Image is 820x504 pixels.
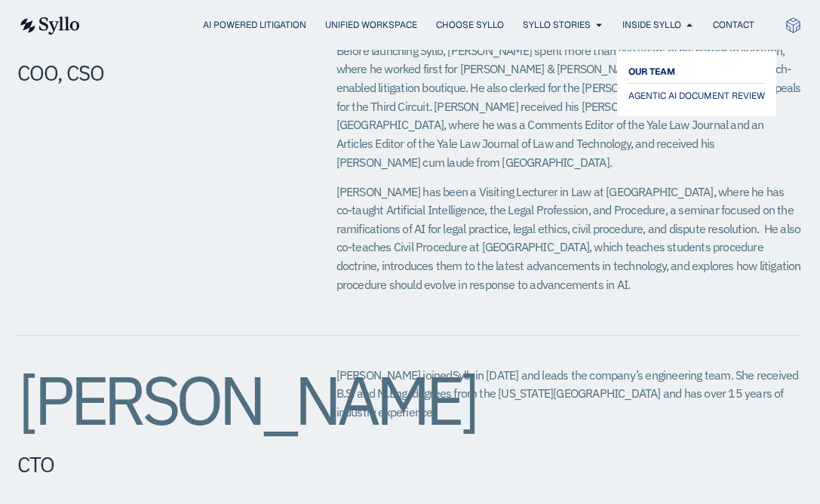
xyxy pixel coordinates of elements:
[622,18,681,32] a: Inside Syllo
[325,18,417,32] a: Unified Workspace
[628,63,675,81] span: OUR TEAM
[713,18,754,32] a: Contact
[110,18,754,32] div: Menu Toggle
[432,404,435,419] span: .
[436,18,504,32] a: Choose Syllo
[336,184,801,292] span: [PERSON_NAME] has been a Visiting Lecturer in Law at [GEOGRAPHIC_DATA], where he has co-taught Ar...
[17,452,276,478] h5: CTO
[523,18,591,32] a: Syllo Stories
[336,367,453,383] span: [PERSON_NAME] joined
[110,18,754,32] nav: Menu
[453,367,475,383] span: Syllo
[336,43,801,170] span: Before launching Syllo, [PERSON_NAME] spent more than five years of his career in litigation, whe...
[628,87,765,105] a: AGENTIC AI DOCUMENT REVIEW
[203,18,306,32] a: AI Powered Litigation
[18,17,80,35] img: syllo
[17,366,276,434] h2: [PERSON_NAME]
[628,63,765,81] a: OUR TEAM
[336,367,799,419] span: in [DATE] and leads the company’s engineering team. She received B.S. and M.Eng. degrees from the...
